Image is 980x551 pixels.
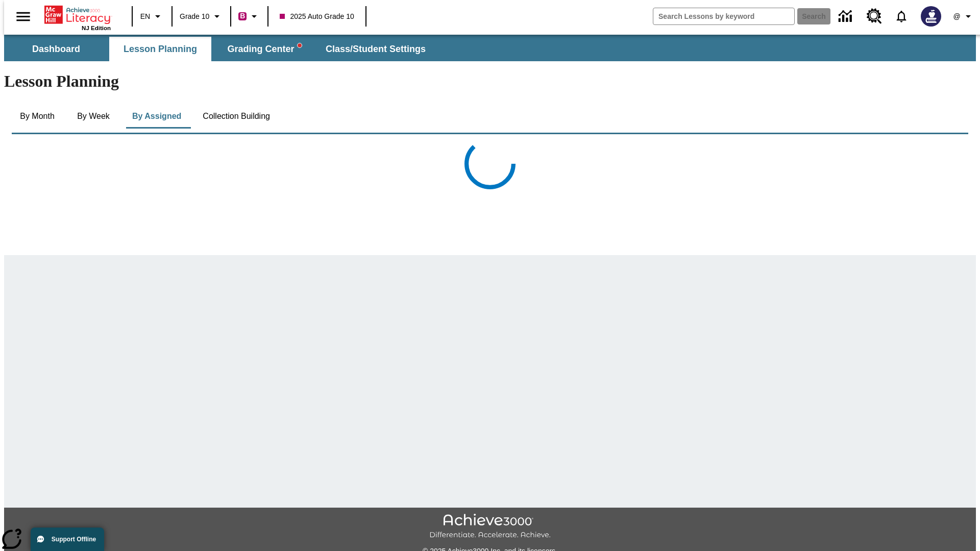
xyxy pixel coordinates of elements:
[4,35,976,61] div: SubNavbar
[888,3,915,30] a: Notifications
[136,7,168,26] button: Language: EN, Select a language
[240,10,245,22] span: B
[109,37,211,61] button: Lesson Planning
[298,43,302,47] svg: writing assistant alert
[194,104,278,129] button: Collection Building
[915,3,947,30] button: Select a new avatar
[44,4,111,31] div: Home
[44,5,111,25] a: Home
[52,536,96,543] span: Support Offline
[953,11,960,22] span: @
[317,37,434,61] button: Class/Student Settings
[861,3,888,30] a: Resource Center, Will open in new tab
[32,43,80,55] span: Dashboard
[8,2,38,32] button: Open side menu
[31,528,104,551] button: Support Offline
[12,104,63,129] button: By Month
[68,104,119,129] button: By Week
[280,11,354,22] span: 2025 Auto Grade 10
[227,43,301,55] span: Grading Center
[234,7,264,26] button: Boost Class color is violet red. Change class color
[180,11,209,22] span: Grade 10
[947,7,980,26] button: Profile/Settings
[4,37,435,61] div: SubNavbar
[124,104,189,129] button: By Assigned
[4,72,976,91] h1: Lesson Planning
[176,7,227,26] button: Grade: Grade 10, Select a grade
[429,514,551,540] img: Achieve3000 Differentiate Accelerate Achieve
[326,43,426,55] span: Class/Student Settings
[213,37,315,61] button: Grading Center
[124,43,197,55] span: Lesson Planning
[140,11,150,22] span: EN
[5,37,107,61] button: Dashboard
[921,6,941,27] img: Avatar
[832,3,861,31] a: Data Center
[82,25,111,31] span: NJ Edition
[653,8,794,24] input: search field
